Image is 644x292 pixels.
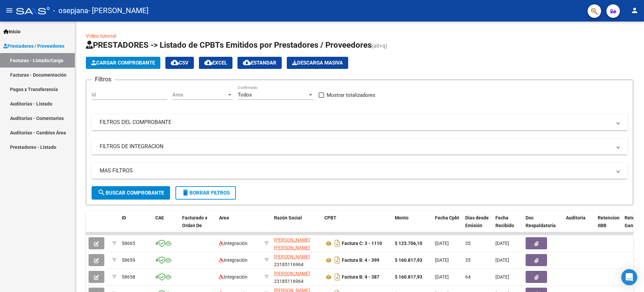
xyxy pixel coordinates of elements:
[100,119,611,126] mat-panel-title: FILTROS DEL COMPROBANTE
[3,42,64,50] span: Prestadores / Proveedores
[98,189,106,197] mat-icon: search
[155,215,164,220] span: CAE
[92,186,170,200] button: Buscar Comprobante
[175,186,236,200] button: Borrar Filtros
[86,33,116,39] a: Video tutorial
[171,60,189,66] span: CSV
[465,215,489,228] span: Días desde Emisión
[91,60,155,66] span: Cargar Comprobante
[53,3,88,18] span: - osepjana
[342,258,379,263] strong: Factura B: 4 - 399
[435,257,449,263] span: [DATE]
[274,271,310,276] span: [PERSON_NAME]
[92,114,628,130] mat-expansion-panel-header: FILTROS DEL COMPROBANTE
[219,274,248,280] span: Integración
[219,241,248,246] span: Integración
[463,211,493,240] datatable-header-cell: Días desde Emisión
[271,211,322,240] datatable-header-cell: Razón Social
[243,58,251,67] mat-icon: cloud_download
[86,57,160,69] button: Cargar Comprobante
[172,92,227,98] span: Area
[153,211,179,240] datatable-header-cell: CAE
[333,255,342,265] i: Descargar documento
[432,211,463,240] datatable-header-cell: Fecha Cpbt
[598,215,620,228] span: Retencion IIBB
[631,6,639,14] mat-icon: person
[465,257,471,263] span: 35
[243,60,276,66] span: Estandar
[324,215,336,220] span: CPBT
[219,215,229,220] span: Area
[219,257,248,263] span: Integración
[274,253,319,267] div: 23185116964
[495,257,509,263] span: [DATE]
[165,57,194,69] button: CSV
[204,58,212,67] mat-icon: cloud_download
[287,57,348,69] app-download-masive: Descarga masiva de comprobantes (adjuntos)
[465,274,471,280] span: 64
[395,274,422,280] strong: $ 160.817,93
[392,211,432,240] datatable-header-cell: Monto
[292,60,343,66] span: Descarga Masiva
[3,28,20,35] span: Inicio
[92,163,628,179] mat-expansion-panel-header: MAS FILTROS
[92,138,628,155] mat-expansion-panel-header: FILTROS DE INTEGRACION
[122,257,135,263] span: 58659
[122,274,135,280] span: 58658
[435,274,449,280] span: [DATE]
[395,215,409,220] span: Monto
[274,236,319,250] div: 27279269158
[435,241,449,246] span: [DATE]
[372,43,387,49] span: (alt+q)
[495,241,509,246] span: [DATE]
[181,190,230,196] span: Borrar Filtros
[181,189,190,197] mat-icon: delete
[327,91,375,99] span: Mostrar totalizadores
[342,275,379,280] strong: Factura B: 4 - 387
[526,215,556,228] span: Doc Respaldatoria
[5,6,13,14] mat-icon: menu
[199,57,232,69] button: EXCEL
[493,211,523,240] datatable-header-cell: Fecha Recibido
[395,257,422,263] strong: $ 160.817,93
[333,238,342,249] i: Descargar documento
[322,211,392,240] datatable-header-cell: CPBT
[274,215,302,220] span: Razón Social
[98,190,164,196] span: Buscar Comprobante
[100,143,611,150] mat-panel-title: FILTROS DE INTEGRACION
[122,215,126,220] span: ID
[395,241,422,246] strong: $ 123.706,10
[495,274,509,280] span: [DATE]
[523,211,563,240] datatable-header-cell: Doc Respaldatoria
[563,211,595,240] datatable-header-cell: Auditoria
[274,270,319,284] div: 23185116964
[216,211,262,240] datatable-header-cell: Area
[119,211,153,240] datatable-header-cell: ID
[86,40,372,50] span: PRESTADORES -> Listado de CPBTs Emitidos por Prestadores / Proveedores
[465,241,471,246] span: 35
[92,75,115,84] h3: Filtros
[88,3,149,18] span: - [PERSON_NAME]
[274,254,310,259] span: [PERSON_NAME]
[179,211,216,240] datatable-header-cell: Facturado x Orden De
[182,215,207,228] span: Facturado x Orden De
[100,167,611,174] mat-panel-title: MAS FILTROS
[122,241,135,246] span: 58665
[435,215,459,220] span: Fecha Cpbt
[595,211,622,240] datatable-header-cell: Retencion IIBB
[238,92,252,98] span: Todos
[274,237,310,250] span: [PERSON_NAME] [PERSON_NAME]
[342,241,382,246] strong: Factura C: 3 - 1110
[204,60,227,66] span: EXCEL
[566,215,586,220] span: Auditoria
[621,269,637,285] div: Open Intercom Messenger
[333,272,342,282] i: Descargar documento
[237,57,282,69] button: Estandar
[495,215,514,228] span: Fecha Recibido
[287,57,348,69] button: Descarga Masiva
[171,58,179,67] mat-icon: cloud_download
